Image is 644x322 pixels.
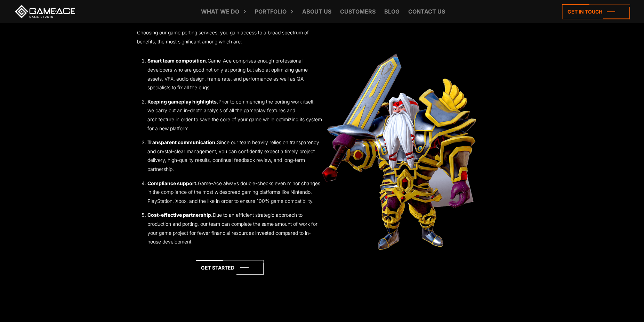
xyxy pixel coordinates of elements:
p: Choosing our game porting services, you gain access to a broad spectrum of benefits, the most sig... [137,28,322,46]
strong: Keeping gameplay highlights. [147,99,218,105]
li: Due to an efficient strategic approach to production and porting, our team can complete the same ... [147,210,322,246]
strong: Cost-effective partnership. [147,212,213,218]
img: Hexagonium asset [322,53,476,250]
li: Prior to commencing the porting work itself, we carry out an in-depth analysis of all the gamepla... [147,97,322,133]
strong: Smart team composition. [147,58,208,64]
strong: Compliance support. [147,180,198,186]
a: Get in touch [562,4,630,19]
strong: Transparent communication. [147,139,217,145]
li: Game-Ace always double-checks even minor changes in the compliance of the most widespread gaming ... [147,179,322,206]
a: Get started [196,260,264,275]
li: Game-Ace comprises enough professional developers who are good not only at porting but also at op... [147,56,322,92]
li: Since our team heavily relies on transparency and crystal-clear management, you can confidently e... [147,138,322,173]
